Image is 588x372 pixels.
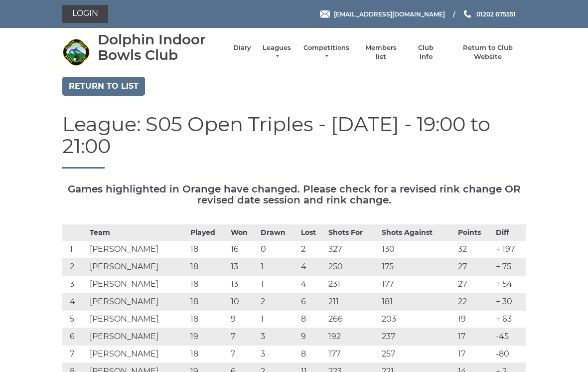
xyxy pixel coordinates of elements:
[87,345,187,363] td: [PERSON_NAME]
[228,240,258,258] td: 16
[87,310,187,328] td: [PERSON_NAME]
[455,275,493,293] td: 27
[258,310,299,328] td: 1
[87,240,187,258] td: [PERSON_NAME]
[62,113,526,169] h1: League: S05 Open Triples - [DATE] - 19:00 to 21:00
[258,224,299,240] th: Drawn
[298,240,325,258] td: 2
[493,258,526,275] td: + 75
[379,345,455,363] td: 257
[87,258,187,275] td: [PERSON_NAME]
[326,293,379,310] td: 211
[258,345,299,363] td: 3
[298,293,325,310] td: 6
[87,224,187,240] th: Team
[326,224,379,240] th: Shots For
[320,10,330,18] img: Email
[455,258,493,275] td: 27
[298,258,325,275] td: 4
[455,310,493,328] td: 19
[379,275,455,293] td: 177
[379,258,455,275] td: 175
[258,258,299,275] td: 1
[493,293,526,310] td: + 30
[298,328,325,345] td: 9
[464,10,471,18] img: Phone us
[62,345,87,363] td: 7
[62,310,87,328] td: 5
[493,310,526,328] td: + 63
[258,240,299,258] td: 0
[493,240,526,258] td: + 197
[188,240,229,258] td: 18
[379,328,455,345] td: 237
[188,224,229,240] th: Played
[298,275,325,293] td: 4
[326,240,379,258] td: 327
[228,310,258,328] td: 9
[62,38,90,66] img: Dolphin Indoor Bowls Club
[62,258,87,275] td: 2
[326,345,379,363] td: 177
[87,275,187,293] td: [PERSON_NAME]
[98,32,223,63] div: Dolphin Indoor Bowls Club
[450,43,526,61] a: Return to Club Website
[462,9,516,19] a: Phone us 01202 675551
[326,258,379,275] td: 250
[455,345,493,363] td: 17
[261,43,293,61] a: Leagues
[188,275,229,293] td: 18
[228,275,258,293] td: 13
[188,328,229,345] td: 19
[334,10,445,17] span: [EMAIL_ADDRESS][DOMAIN_NAME]
[412,43,441,61] a: Club Info
[298,224,325,240] th: Lost
[228,345,258,363] td: 7
[62,293,87,310] td: 4
[493,345,526,363] td: -80
[379,240,455,258] td: 130
[233,43,251,52] a: Diary
[258,275,299,293] td: 1
[320,9,445,19] a: Email [EMAIL_ADDRESS][DOMAIN_NAME]
[379,293,455,310] td: 181
[228,258,258,275] td: 13
[188,310,229,328] td: 18
[87,328,187,345] td: [PERSON_NAME]
[258,328,299,345] td: 3
[62,328,87,345] td: 6
[298,345,325,363] td: 8
[326,275,379,293] td: 231
[302,43,350,61] a: Competitions
[455,328,493,345] td: 17
[188,345,229,363] td: 18
[228,293,258,310] td: 10
[62,275,87,293] td: 3
[360,43,401,61] a: Members list
[258,293,299,310] td: 2
[493,275,526,293] td: + 54
[62,240,87,258] td: 1
[62,5,108,23] a: Login
[493,328,526,345] td: -45
[188,258,229,275] td: 18
[87,293,187,310] td: [PERSON_NAME]
[326,310,379,328] td: 266
[62,77,145,96] a: Return to list
[228,224,258,240] th: Won
[476,10,516,17] span: 01202 675551
[455,293,493,310] td: 22
[188,293,229,310] td: 18
[298,310,325,328] td: 8
[379,224,455,240] th: Shots Against
[493,224,526,240] th: Diff
[455,240,493,258] td: 32
[62,184,526,205] h5: Games highlighted in Orange have changed. Please check for a revised rink change OR revised date ...
[228,328,258,345] td: 7
[379,310,455,328] td: 203
[455,224,493,240] th: Points
[326,328,379,345] td: 192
